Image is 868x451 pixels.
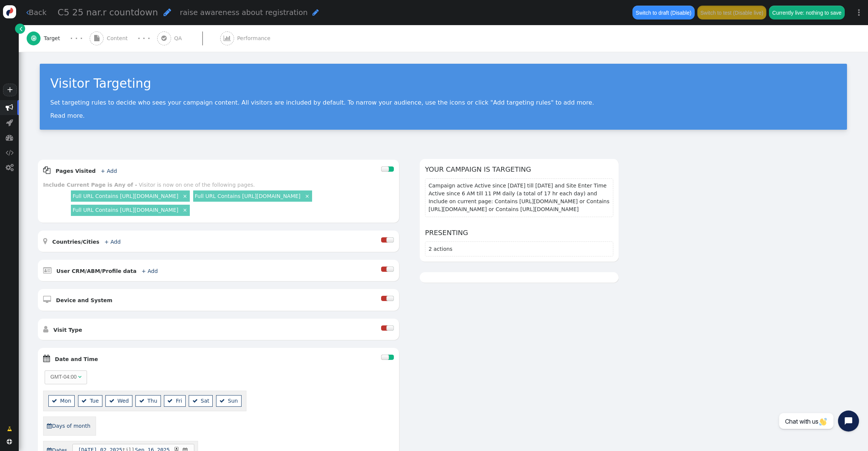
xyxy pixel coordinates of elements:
[43,239,133,245] a:  Countries/Cities + Add
[47,423,52,429] span: 
[138,33,150,43] div: · · ·
[164,395,186,407] li: Fri
[6,119,13,126] span: 
[6,149,14,156] span: 
[425,228,613,238] h6: Presenting
[7,439,12,444] span: 
[47,420,91,432] a: Days of month
[72,207,178,213] a: Full URL Contains [URL][DOMAIN_NAME]
[56,297,112,303] b: Device and System
[139,398,144,403] span: 
[6,104,13,111] span: 
[78,374,81,379] span: 
[70,33,83,43] div: · · ·
[48,395,75,407] li: Mon
[56,268,137,274] b: User CRM/ABM/Profile data
[164,8,171,16] span: 
[425,178,613,217] section: Campaign active Active since [DATE] till [DATE] and Site Enter Time Active since 6 AM till 11 PM ...
[107,34,131,42] span: Content
[43,325,48,333] span: 
[43,356,110,362] a:  Date and Time
[56,168,96,174] b: Pages Visited
[219,398,225,403] span: 
[43,168,129,174] a:  Pages Visited + Add
[180,8,308,17] span: raise awareness about registration
[52,239,99,245] b: Countries/Cities
[632,6,694,19] button: Switch to draft (Disable)
[78,395,102,407] li: Tue
[43,237,47,245] span: 
[20,25,23,33] span: 
[43,297,125,303] a:  Device and System
[109,398,114,403] span: 
[43,327,94,333] a:  Visit Type
[3,84,17,96] a: +
[157,25,220,52] a:  QA
[139,182,255,188] div: Visitor is now on one of the following pages.
[43,166,51,174] span: 
[53,327,82,333] b: Visit Type
[43,182,137,188] b: Include Current Page is Any of -
[104,239,120,245] a: + Add
[101,168,117,174] a: + Add
[43,267,51,274] span: 
[6,164,14,171] span: 
[44,34,63,42] span: Target
[94,35,99,41] span: 
[31,35,36,41] span: 
[224,35,231,41] span: 
[50,99,836,106] p: Set targeting rules to decide who sees your campaign content. All visitors are included by defaul...
[161,35,167,41] span: 
[850,1,868,24] a: ⋮
[192,398,198,403] span: 
[697,6,767,19] button: Switch to test (Disable live)
[90,25,157,52] a:  Content · · ·
[43,355,50,362] span: 
[174,34,185,42] span: QA
[182,192,188,199] a: ×
[304,192,311,199] a: ×
[216,395,242,407] li: Sun
[105,395,132,407] li: Wed
[81,398,87,403] span: 
[58,7,158,18] span: C5 25 nar.r countdown
[312,9,319,16] span: 
[237,34,273,42] span: Performance
[26,9,29,16] span: 
[55,356,98,362] b: Date and Time
[52,398,57,403] span: 
[769,6,844,19] button: Currently live: nothing to save
[425,164,613,174] h6: Your campaign is targeting
[26,7,47,18] a: Back
[135,395,161,407] li: Thu
[43,296,51,303] span: 
[182,206,188,213] a: ×
[220,25,287,52] a:  Performance
[72,193,178,199] a: Full URL Contains [URL][DOMAIN_NAME]
[174,447,179,450] div: ▲
[50,112,85,119] a: Read more.
[27,25,90,52] a:  Target · · ·
[43,268,170,274] a:  User CRM/ABM/Profile data + Add
[2,422,17,436] a: 
[6,134,13,141] span: 
[3,5,16,18] img: logo-icon.svg
[428,246,452,252] span: 2 actions
[189,395,213,407] li: Sat
[195,193,300,199] a: Full URL Contains [URL][DOMAIN_NAME]
[7,425,12,433] span: 
[167,398,173,403] span: 
[15,24,25,34] a: 
[50,74,836,93] div: Visitor Targeting
[141,268,158,274] a: + Add
[50,373,77,381] div: GMT-04:00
